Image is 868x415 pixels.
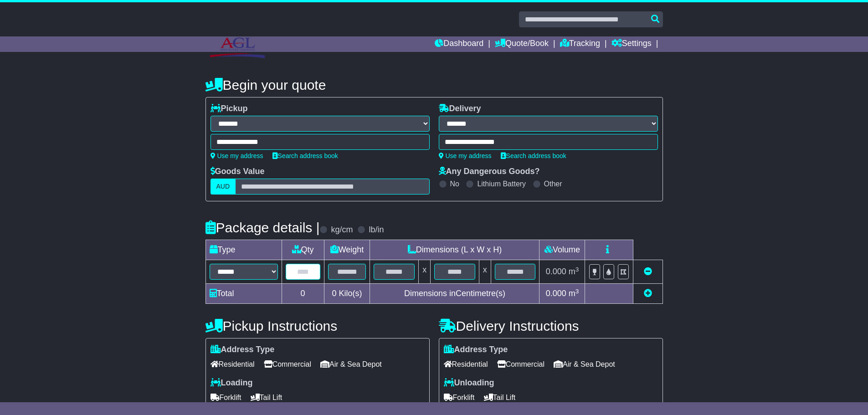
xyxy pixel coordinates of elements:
label: Address Type [444,345,508,355]
a: Remove this item [644,267,652,276]
h4: Package details | [205,220,320,235]
span: Tail Lift [251,390,282,405]
a: Dashboard [435,36,483,52]
span: Tail Lift [484,390,516,405]
label: Lithium Battery [477,179,526,188]
span: Commercial [497,357,544,371]
label: No [450,179,459,188]
td: Qty [282,240,324,260]
h4: Delivery Instructions [439,318,663,333]
label: Other [544,179,562,188]
label: Any Dangerous Goods? [439,167,540,177]
span: Commercial [264,357,311,371]
td: x [419,260,431,284]
a: Add new item [644,289,652,298]
label: Goods Value [211,167,265,177]
td: Dimensions in Centimetre(s) [370,284,539,304]
span: Forklift [211,390,241,405]
sup: 3 [575,266,579,273]
td: Total [205,284,282,304]
a: Use my address [211,152,263,159]
td: Volume [539,240,585,260]
label: Pickup [211,104,248,114]
a: Search address book [501,152,566,159]
span: Residential [444,357,488,371]
span: Residential [211,357,255,371]
a: Settings [611,36,652,52]
span: Air & Sea Depot [554,357,615,371]
span: 0 [332,289,336,298]
td: x [479,260,491,284]
span: 0.000 [546,267,566,276]
a: Search address book [272,152,338,159]
label: kg/cm [331,225,353,235]
a: Quote/Book [495,36,549,52]
td: Weight [324,240,370,260]
td: Type [205,240,282,260]
label: AUD [211,179,236,195]
span: Forklift [444,390,475,405]
td: Kilo(s) [324,284,370,304]
label: Address Type [211,345,275,355]
a: Tracking [560,36,600,52]
label: Loading [211,378,253,388]
sup: 3 [575,288,579,295]
label: Delivery [439,104,481,114]
td: Dimensions (L x W x H) [370,240,539,260]
h4: Begin your quote [205,77,663,92]
td: 0 [282,284,324,304]
span: 0.000 [546,289,566,298]
span: Air & Sea Depot [320,357,382,371]
span: m [569,267,579,276]
span: m [569,289,579,298]
label: Unloading [444,378,494,388]
label: lb/in [369,225,384,235]
h4: Pickup Instructions [205,318,430,333]
a: Use my address [439,152,492,159]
